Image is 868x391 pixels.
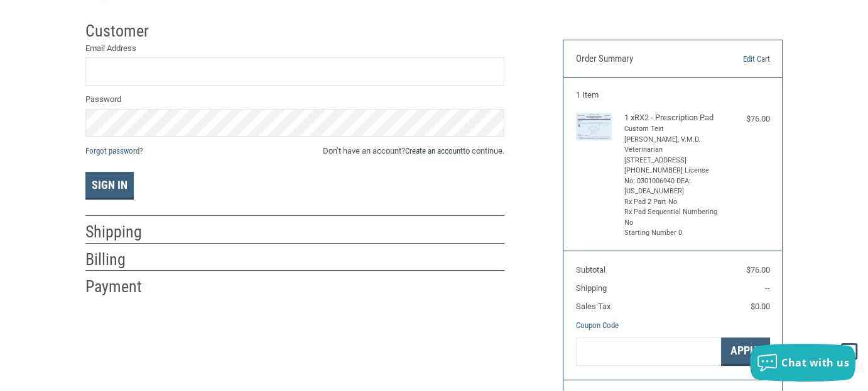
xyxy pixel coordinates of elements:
button: Chat with us [750,344,855,382]
h3: 1 Item [576,90,770,100]
h4: 1 x RX2 - Prescription Pad [624,113,719,123]
h2: Payment [85,276,159,297]
span: Sales Tax [576,302,610,311]
li: Starting Number 0 [624,228,719,239]
h2: Billing [85,249,159,270]
a: Forgot password? [85,146,143,156]
label: Email Address [85,42,504,55]
span: Chat with us [781,356,849,370]
a: Coupon Code [576,320,619,330]
span: Subtotal [576,265,605,275]
span: $76.00 [746,265,770,275]
span: Don’t have an account? to continue. [323,145,504,157]
span: Shipping [576,283,607,293]
a: Create an account [405,146,463,156]
button: Apply [721,337,770,366]
label: Password [85,93,504,106]
div: $76.00 [721,113,769,125]
li: Custom Text [PERSON_NAME], V.M.D. Veterinarian [STREET_ADDRESS] [PHONE_NUMBER] License No: 030100... [624,124,719,197]
input: Gift Certificate or Coupon Code [576,337,721,366]
li: Rx Pad Sequential Numbering No [624,207,719,228]
a: Edit Cart [707,53,769,65]
h2: Shipping [85,222,159,242]
li: Rx Pad 2 Part No [624,197,719,208]
h3: Order Summary [576,53,708,65]
h2: Customer [85,21,159,42]
span: $0.00 [751,302,770,311]
span: -- [765,283,770,293]
button: Sign In [85,172,134,200]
